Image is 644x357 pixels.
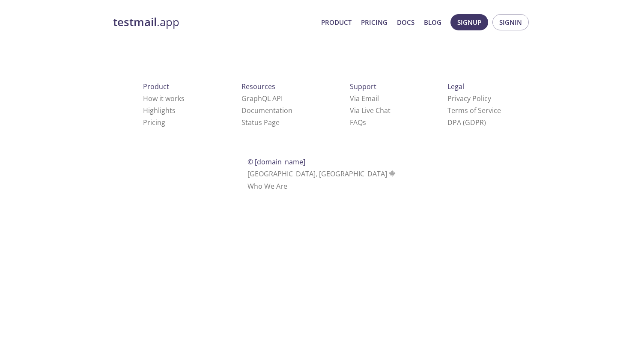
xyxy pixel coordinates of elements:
a: Product [321,17,352,28]
a: Pricing [143,118,165,127]
a: Status Page [241,118,280,127]
span: Product [143,82,169,91]
a: Via Live Chat [350,106,391,115]
span: Resources [241,82,275,91]
span: Signup [457,17,481,28]
a: Blog [424,17,441,28]
a: Via Email [350,94,379,103]
a: GraphQL API [241,94,283,103]
a: Highlights [143,106,176,115]
a: Documentation [241,106,292,115]
a: Privacy Policy [447,94,491,103]
span: Signin [499,17,522,28]
a: testmail.app [113,15,314,30]
button: Signin [492,14,529,30]
span: © [DOMAIN_NAME] [247,157,305,167]
button: Signup [450,14,488,30]
a: Pricing [361,17,388,28]
a: How it works [143,94,185,103]
span: [GEOGRAPHIC_DATA], [GEOGRAPHIC_DATA] [247,169,397,178]
strong: testmail [113,15,157,30]
a: Who We Are [247,181,287,191]
a: DPA (GDPR) [447,118,486,127]
span: Support [350,82,376,91]
span: s [363,118,366,127]
span: Legal [447,82,464,91]
a: Terms of Service [447,106,501,115]
a: Docs [397,17,414,28]
a: FAQ [350,118,366,127]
